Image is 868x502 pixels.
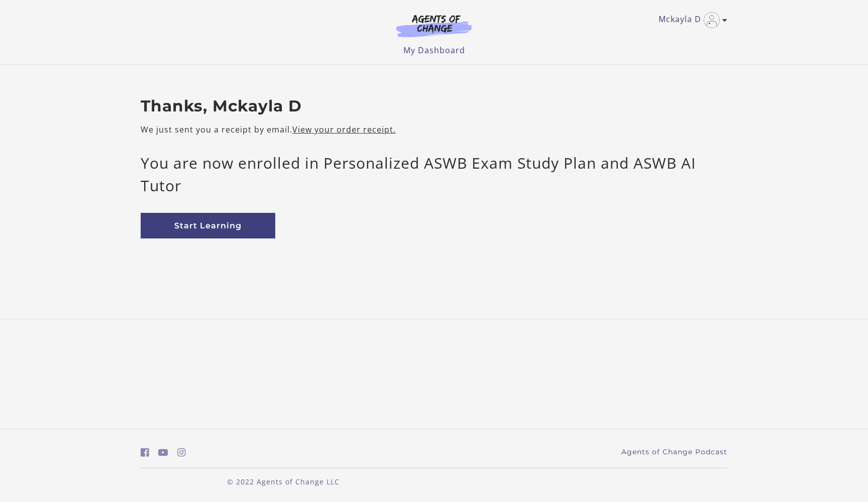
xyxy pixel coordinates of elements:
[403,45,465,56] a: My Dashboard
[141,97,727,116] h2: Thanks, Mckayla D
[141,445,149,460] a: https://www.facebook.com/groups/aswbtestprep (Open in a new window)
[158,448,168,457] i: https://www.youtube.com/c/AgentsofChangeTestPrepbyMeaganMitchell (Open in a new window)
[177,448,186,457] i: https://www.instagram.com/agentsofchangeprep/ (Open in a new window)
[158,445,168,460] a: https://www.youtube.com/c/AgentsofChangeTestPrepbyMeaganMitchell (Open in a new window)
[177,445,186,460] a: https://www.instagram.com/agentsofchangeprep/ (Open in a new window)
[141,152,727,197] p: You are now enrolled in Personalized ASWB Exam Study Plan and ASWB AI Tutor
[141,123,727,136] p: We just sent you a receipt by email.
[141,448,149,457] i: https://www.facebook.com/groups/aswbtestprep (Open in a new window)
[141,213,275,238] a: Start Learning
[292,124,396,135] a: View your order receipt.
[621,447,727,457] a: Agents of Change Podcast
[141,476,426,487] p: © 2022 Agents of Change LLC
[386,14,482,37] img: Agents of Change Logo
[659,12,722,28] a: Toggle menu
